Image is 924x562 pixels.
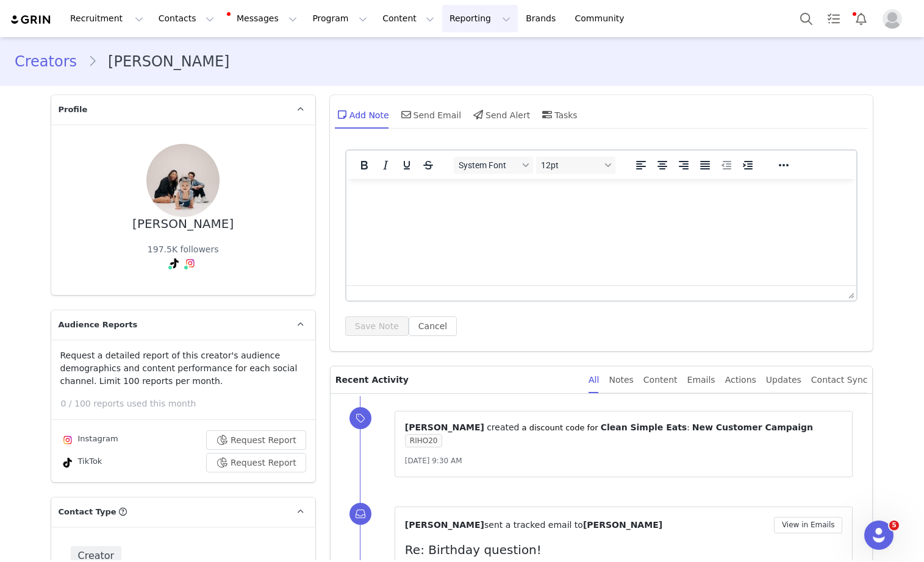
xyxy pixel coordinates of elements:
[354,157,374,174] button: Bold
[609,366,633,394] div: Notes
[793,5,820,32] button: Search
[132,217,234,231] div: [PERSON_NAME]
[222,5,304,32] button: Messages
[737,157,758,174] button: Increase indent
[418,157,439,174] button: Strikethrough
[146,144,220,217] img: 2fcac0e4-3f27-4f82-bcbe-cbd870007a8f.jpg
[375,5,442,32] button: Content
[518,5,567,32] a: Brands
[148,243,219,256] div: 197.5K followers
[405,434,443,447] span: RIHO20
[589,366,599,394] div: All
[60,433,118,447] div: Instagram
[61,397,315,410] p: 0 / 100 reports used this month
[206,430,306,450] button: Request Report
[843,286,856,301] div: Press the Up and Down arrow keys to resize the editor.
[454,157,533,174] button: Fonts
[692,422,813,432] span: New Customer Campaign
[864,521,894,550] iframe: Intercom live chat
[774,517,843,533] button: View in Emails
[375,157,396,174] button: Italic
[889,521,899,530] span: 5
[471,100,530,129] div: Send Alert
[405,541,843,559] p: Re: Birthday question!
[151,5,221,32] button: Contacts
[536,157,615,174] button: Font sizes
[875,9,914,29] button: Profile
[63,5,151,32] button: Recruitment
[487,422,519,432] span: created
[185,258,195,268] img: instagram.svg
[206,453,306,472] button: Request Report
[405,422,484,432] span: [PERSON_NAME]
[60,455,102,470] div: TikTok
[405,457,462,465] span: [DATE] 9:30 AM
[811,366,868,394] div: Contact Sync
[10,14,52,26] img: grin logo
[725,366,756,394] div: Actions
[848,5,875,32] button: Notifications
[396,157,417,174] button: Underline
[59,319,138,331] span: Audience Reports
[695,157,715,174] button: Justify
[583,520,662,530] span: [PERSON_NAME]
[716,157,737,174] button: Decrease indent
[59,104,88,116] span: Profile
[409,316,457,336] button: Cancel
[63,435,73,445] img: instagram.svg
[601,422,687,432] span: Clean Simple Eats
[346,179,857,285] iframe: Rich Text Area
[540,100,578,129] div: Tasks
[405,520,484,530] span: [PERSON_NAME]
[60,349,306,388] p: Request a detailed report of this creator's audience demographics and content performance for eac...
[335,100,389,129] div: Add Note
[405,421,843,434] p: ⁨ ⁩ ⁨ ⁩ a discount code for ⁨ ⁩: ⁨ ⁩
[399,100,462,129] div: Send Email
[541,160,601,170] span: 12pt
[631,157,651,174] button: Align left
[820,5,847,32] a: Tasks
[59,506,116,518] span: Contact Type
[484,520,583,530] span: sent a tracked email to
[773,157,794,174] button: Reveal or hide additional toolbar items
[883,9,902,29] img: placeholder-profile.jpg
[643,366,678,394] div: Content
[687,366,715,394] div: Emails
[766,366,801,394] div: Updates
[459,160,518,170] span: System Font
[345,316,409,336] button: Save Note
[673,157,694,174] button: Align right
[305,5,374,32] button: Program
[442,5,518,32] button: Reporting
[15,51,88,73] a: Creators
[568,5,637,32] a: Community
[652,157,673,174] button: Align center
[335,366,579,393] p: Recent Activity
